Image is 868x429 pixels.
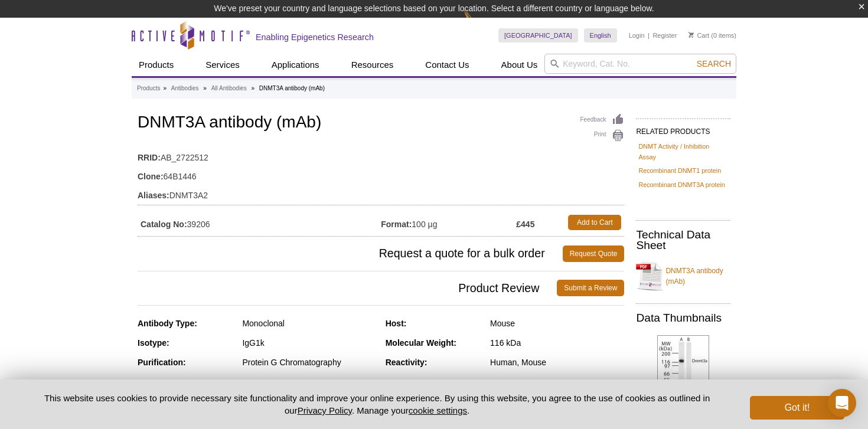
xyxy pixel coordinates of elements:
[163,85,167,91] li: »
[298,405,352,415] a: Privacy Policy
[409,405,467,415] button: cookie settings
[242,357,376,368] div: Protein G Chromatography
[688,32,694,38] img: Your Cart
[138,319,197,328] strong: Antibody Type:
[636,258,730,294] a: DNMT3A antibody (mAb)
[657,335,709,427] img: DNMT3A antibody (mAb) tested by Western blot.
[386,358,428,367] strong: Reactivity:
[516,219,534,230] strong: £445
[563,245,625,262] a: Request Quote
[636,313,730,323] h2: Data Thumbnails
[211,83,247,94] a: All Antibodies
[490,338,624,348] div: 116 kDa
[688,28,736,42] li: (0 items)
[138,338,169,348] strong: Isotype:
[256,32,374,42] h2: Enabling Epigenetics Research
[629,31,645,40] a: Login
[251,85,254,91] li: »
[138,245,563,262] span: Request a quote for a bulk order
[138,183,624,202] td: DNMT3A2
[138,190,169,201] strong: Aliases:
[418,54,476,76] a: Contact Us
[138,171,164,182] strong: Clone:
[750,396,844,420] button: Got it!
[697,59,731,68] span: Search
[544,54,736,74] input: Keyword, Cat. No.
[557,280,624,296] a: Submit a Review
[584,28,617,42] a: English
[464,9,495,37] img: Change Here
[490,357,624,368] div: Human, Mouse
[242,338,376,348] div: IgG1k
[381,212,516,233] td: 100 µg
[580,129,624,142] a: Print
[138,164,624,183] td: 64B1446
[132,54,181,76] a: Products
[648,28,650,42] li: |
[652,31,677,40] a: Register
[498,28,578,42] a: [GEOGRAPHIC_DATA]
[138,212,381,233] td: 39206
[494,54,545,76] a: About Us
[688,31,709,40] a: Cart
[24,392,730,417] p: This website uses cookies to provide necessary site functionality and improve your online experie...
[141,219,187,230] strong: Catalog No:
[580,113,624,126] a: Feedback
[198,54,247,76] a: Services
[138,280,557,296] span: Product Review
[203,85,207,91] li: »
[490,318,624,329] div: Mouse
[138,358,186,367] strong: Purification:
[693,58,735,69] button: Search
[638,179,725,190] a: Recombinant DNMT3A protein
[138,113,624,133] h1: DNMT3A antibody (mAb)
[259,85,325,91] li: DNMT3A antibody (mAb)
[638,141,728,162] a: DNMT Activity / Inhibition Assay
[638,165,721,176] a: Recombinant DNMT1 protein
[242,318,376,329] div: Monoclonal
[828,389,856,417] div: Open Intercom Messenger
[138,145,624,164] td: AB_2722512
[381,219,412,230] strong: Format:
[636,230,730,251] h2: Technical Data Sheet
[636,118,730,139] h2: RELATED PRODUCTS
[568,215,621,230] a: Add to Cart
[171,83,199,94] a: Antibodies
[344,54,401,76] a: Resources
[137,83,160,94] a: Products
[265,54,327,76] a: Applications
[386,338,456,348] strong: Molecular Weight:
[386,319,407,328] strong: Host:
[138,152,161,163] strong: RRID:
